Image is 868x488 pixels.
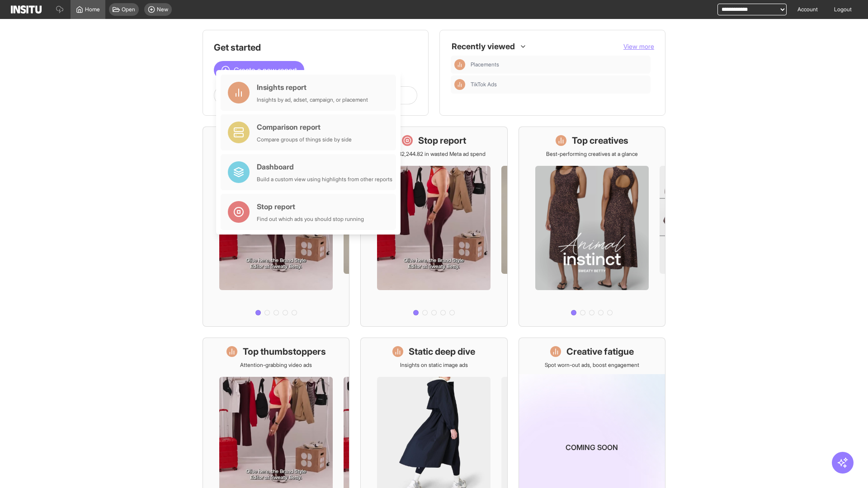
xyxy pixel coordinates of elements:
[360,127,507,327] a: Stop reportSave £32,244.82 in wasted Meta ad spend
[471,61,647,68] span: Placements
[409,345,475,358] h1: Static deep dive
[240,361,312,369] p: Attention-grabbing video ads
[157,6,168,13] span: New
[400,361,468,369] p: Insights on static image ads
[203,127,349,327] a: What's live nowSee all active ads instantly
[471,81,497,88] span: TikTok Ads
[257,176,392,183] div: Build a custom view using highlights from other reports
[257,96,368,103] div: Insights by ad, adset, campaign, or placement
[454,79,465,90] div: Insights
[471,61,499,68] span: Placements
[572,134,628,147] h1: Top creatives
[418,134,466,147] h1: Stop report
[234,65,297,75] span: Create a new report
[243,345,326,358] h1: Top thumbstoppers
[214,61,304,79] button: Create a new report
[122,6,135,13] span: Open
[519,127,665,327] a: Top creativesBest-performing creatives at a glance
[471,81,647,88] span: TikTok Ads
[257,122,352,132] div: Comparison report
[257,82,368,93] div: Insights report
[257,161,392,172] div: Dashboard
[214,41,417,54] h1: Get started
[257,136,352,143] div: Compare groups of things side by side
[623,42,654,50] span: View more
[623,42,654,51] button: View more
[11,5,42,14] img: Logo
[382,150,486,158] p: Save £32,244.82 in wasted Meta ad spend
[454,59,465,70] div: Insights
[257,201,364,212] div: Stop report
[546,150,638,158] p: Best-performing creatives at a glance
[85,6,100,13] span: Home
[257,216,364,223] div: Find out which ads you should stop running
